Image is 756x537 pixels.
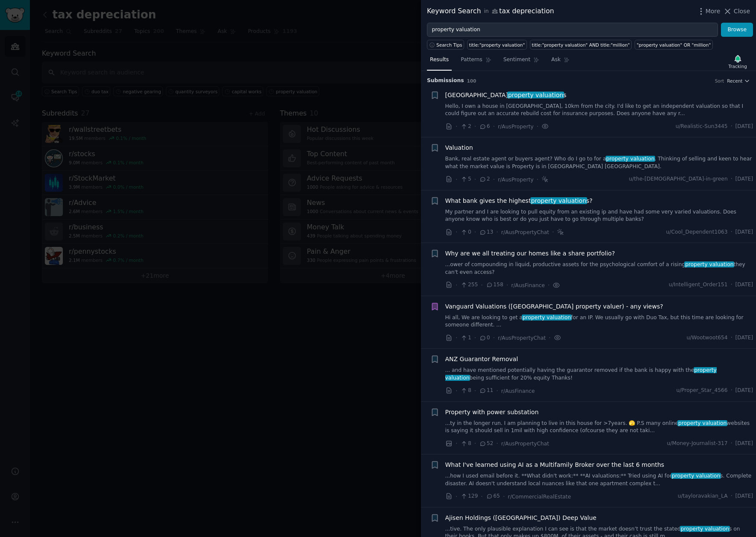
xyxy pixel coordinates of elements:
[456,386,457,395] span: ·
[445,472,753,487] a: ...how I used email before it. **What didn't work:** **AI valuations:** Tried using AI forpropert...
[430,56,449,64] span: Results
[445,155,753,170] a: Bank, real estate agent or buyers agent? Who do I go to for aproperty valuation. Thinking of sell...
[501,388,535,394] span: r/AusFinance
[445,103,753,118] a: Hello, I own a house in [GEOGRAPHIC_DATA], 10km from the city. I'd like to get an independent val...
[474,228,476,237] span: ·
[484,8,488,15] span: in
[727,78,750,84] button: Recent
[445,408,539,417] a: Property with power substation
[671,473,721,479] span: property valuation
[530,40,632,50] a: title:"property valuation" AND title:"million"
[503,56,530,64] span: Sentiment
[552,228,554,237] span: ·
[427,6,554,17] div: Keyword Search tax depreciation
[496,439,498,448] span: ·
[735,175,753,183] span: [DATE]
[436,42,462,48] span: Search Tips
[445,355,518,364] a: ANZ Guarantor Removal
[731,387,732,395] span: ·
[427,23,718,37] input: Try a keyword related to your business
[731,492,732,500] span: ·
[479,334,490,342] span: 0
[493,333,495,342] span: ·
[445,249,615,258] a: Why are we all treating our homes like a share portfolio?
[493,175,495,184] span: ·
[458,53,494,71] a: Patterns
[479,123,490,131] span: 6
[496,228,498,237] span: ·
[493,122,495,131] span: ·
[456,228,457,237] span: ·
[676,387,727,395] span: u/Proper_Star_4566
[731,228,732,236] span: ·
[445,420,753,435] a: ...ty in the longer run. I am planning to live in this house for >7years. 🫣 P.S many onlineproper...
[456,492,457,501] span: ·
[496,386,498,395] span: ·
[731,123,732,131] span: ·
[460,228,471,236] span: 0
[481,492,482,501] span: ·
[467,78,477,83] span: 100
[551,56,561,64] span: Ask
[445,302,663,311] a: Vanguard Valuations ([GEOGRAPHIC_DATA] property valuer) - any views?
[479,440,493,448] span: 52
[669,281,728,289] span: u/Intelligent_Order151
[474,439,476,448] span: ·
[734,7,750,16] span: Close
[456,122,457,131] span: ·
[445,208,753,223] a: My partner and I are looking to pull equity from an existing ip and have had some very varied val...
[445,91,567,100] span: [GEOGRAPHIC_DATA] s
[456,333,457,342] span: ·
[445,91,567,100] a: [GEOGRAPHIC_DATA]property valuations
[445,460,665,469] a: What I've learned using AI as a Multifamily Broker over the last 6 months
[735,334,753,342] span: [DATE]
[728,63,747,69] div: Tracking
[498,177,534,183] span: r/AusProperty
[461,56,482,64] span: Patterns
[731,334,732,342] span: ·
[715,78,724,84] div: Sort
[635,40,713,50] a: "property valuation" OR "million"
[549,333,550,342] span: ·
[507,92,564,98] span: property valuation
[727,78,742,84] span: Recent
[667,440,728,448] span: u/Money-Journalist-317
[536,175,538,184] span: ·
[706,7,721,16] span: More
[445,513,597,522] a: Ajisen Holdings ([GEOGRAPHIC_DATA]) Deep Value
[548,281,550,290] span: ·
[460,281,478,289] span: 255
[479,175,490,183] span: 2
[427,53,452,71] a: Results
[637,42,711,48] div: "property valuation" OR "million"
[522,314,572,320] span: property valuation
[445,367,753,382] a: ... and have mentioned potentially having the guarantor removed if the bank is happy with theprop...
[460,123,471,131] span: 2
[474,333,476,342] span: ·
[501,441,549,447] span: r/AusPropertyChat
[735,440,753,448] span: [DATE]
[460,440,471,448] span: 8
[508,494,571,500] span: r/CommercialRealEstate
[486,281,503,289] span: 158
[676,123,728,131] span: u/Realistic-Sun3445
[731,175,732,183] span: ·
[460,387,471,395] span: 8
[666,228,728,236] span: u/Cool_Dependent1063
[460,175,471,183] span: 5
[686,334,727,342] span: u/Wootwoot654
[511,282,545,288] span: r/AusFinance
[481,281,482,290] span: ·
[530,197,587,204] span: property valuation
[498,335,546,341] span: r/AusPropertyChat
[498,124,534,130] span: r/AusProperty
[456,439,457,448] span: ·
[677,420,727,426] span: property valuation
[445,196,593,205] a: What bank gives the highestproperty valuations?
[606,156,656,162] span: property valuation
[548,53,573,71] a: Ask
